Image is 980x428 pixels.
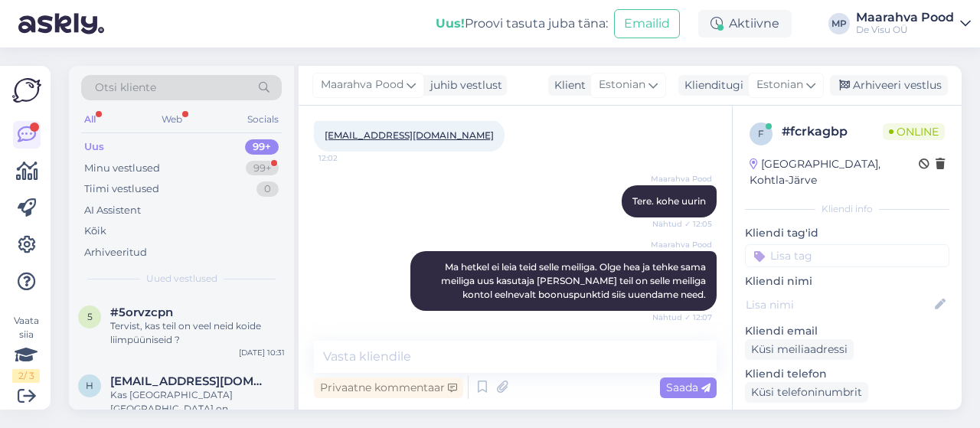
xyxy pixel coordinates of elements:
span: Saada [666,381,710,394]
a: Maarahva PoodDe Visu OÜ [856,11,971,36]
button: Emailid [614,9,680,38]
p: Kliendi tag'id [745,225,949,241]
p: Kliendi telefon [745,366,949,382]
div: juhib vestlust [424,77,502,93]
p: Kliendi nimi [745,273,949,289]
b: Uus! [436,16,465,31]
span: 5 [87,311,93,322]
div: Tervist, kas teil on veel neid koide liimpüüniseid ? [110,319,285,347]
span: Otsi kliente [95,80,156,96]
div: 0 [256,181,279,197]
div: Aktiivne [698,10,792,38]
span: Uued vestlused [146,272,217,286]
div: Arhiveeritud [84,245,147,260]
div: Socials [244,109,282,129]
div: # fcrkagbp [782,123,883,141]
input: Lisa tag [745,244,949,267]
div: 2 / 3 [12,369,40,383]
span: #5orvzcpn [110,305,173,319]
img: Askly Logo [12,78,41,103]
div: Küsi telefoninumbrit [745,382,868,403]
div: Vaata siia [12,314,40,383]
div: Minu vestlused [84,161,160,176]
span: 12:02 [318,152,376,164]
div: Maarahva Pood [856,11,954,24]
div: Privaatne kommentaar [314,377,463,398]
div: Küsi meiliaadressi [745,339,854,360]
div: Proovi tasuta juba täna: [436,15,608,33]
span: Estonian [599,77,645,93]
p: Klienditeekond [745,409,949,425]
div: MP [828,13,850,34]
span: Online [883,123,945,140]
p: Kliendi email [745,323,949,339]
div: Kliendi info [745,202,949,216]
div: Kõik [84,224,106,239]
div: Klienditugi [678,77,743,93]
span: Estonian [756,77,803,93]
span: Maarahva Pood [651,173,712,185]
span: Nähtud ✓ 12:05 [652,218,712,230]
div: AI Assistent [84,203,141,218]
div: Tiimi vestlused [84,181,159,197]
span: Maarahva Pood [651,239,712,250]
div: 99+ [246,161,279,176]
div: [GEOGRAPHIC_DATA], Kohtla-Järve [750,156,919,188]
div: [DATE] 10:31 [239,347,285,358]
span: Tere. kohe uurin [632,195,706,207]
a: [EMAIL_ADDRESS][DOMAIN_NAME] [325,129,494,141]
div: Uus [84,139,104,155]
span: haak_007@hotmail.com [110,374,269,388]
div: Kas [GEOGRAPHIC_DATA] [GEOGRAPHIC_DATA] on [GEOGRAPHIC_DATA], [GEOGRAPHIC_DATA] (kuiv brikett) mü... [110,388,285,416]
div: Arhiveeri vestlus [830,75,948,96]
span: Ma hetkel ei leia teid selle meiliga. Olge hea ja tehke sama meiliga uus kasutaja [PERSON_NAME] t... [441,261,708,300]
div: De Visu OÜ [856,24,954,36]
span: Nähtud ✓ 12:07 [652,312,712,323]
div: 99+ [245,139,279,155]
div: Klient [548,77,586,93]
div: All [81,109,99,129]
input: Lisa nimi [746,296,932,313]
span: h [86,380,93,391]
span: Maarahva Pood [321,77,403,93]
div: Web [158,109,185,129]
span: f [758,128,764,139]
